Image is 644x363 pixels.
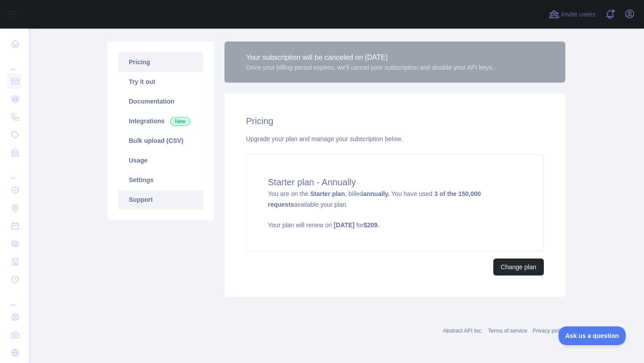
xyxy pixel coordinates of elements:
div: Upgrade your plan and manage your subscription below. [246,134,544,143]
div: ... [7,54,21,71]
a: Usage [118,150,203,170]
button: Change plan [493,259,544,275]
a: Pricing [118,52,203,72]
strong: annually. [363,190,390,197]
a: Support [118,190,203,209]
div: Once your billing period expires, we'll cancel your subscription and disable your API keys. [246,63,494,72]
a: Integrations New [118,111,203,131]
div: ... [7,289,21,307]
iframe: Help Scout Beacon - Open [559,326,626,345]
span: You are on the , billed You have used available your plan. [268,190,522,229]
a: Terms of service [488,328,527,334]
div: ... [7,163,21,180]
a: Bulk upload (CSV) [118,131,203,150]
button: Invite users [547,7,597,21]
div: Your subscription will be canceled on [DATE] [246,52,494,63]
a: Privacy policy [533,328,565,334]
a: Abstract API Inc. [443,328,483,334]
strong: [DATE] [334,221,354,229]
a: Settings [118,170,203,190]
span: Invite users [561,9,596,20]
h4: Starter plan - Annually [268,176,522,188]
p: Your plan will renew on for [268,221,522,229]
span: New [170,117,191,126]
h2: Pricing [246,115,544,127]
strong: $ 209 . [364,221,379,229]
strong: Starter plan [310,190,345,197]
a: Try it out [118,72,203,92]
a: Documentation [118,92,203,111]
